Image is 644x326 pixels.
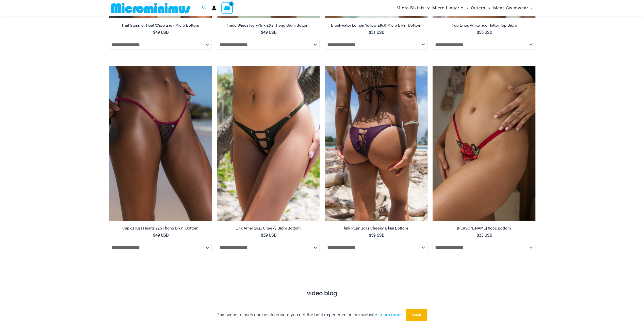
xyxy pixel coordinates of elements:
[528,2,533,14] span: Menu Toggle
[217,66,320,221] img: Link Army 2031 Cheeky 01
[109,23,212,28] h2: That Summer Heat Wave 4303 Micro Bottom
[432,2,463,14] span: Micro Lingerie
[109,226,212,231] h2: Cupids Kiss Hearts 449 Thong Bikini Bottom
[212,6,216,10] a: Account icon link
[477,233,479,238] span: $
[369,233,385,238] bdi: 59 USD
[433,66,535,221] a: Carla Red 6002 Bottom 05Carla Red 6002 Bottom 03Carla Red 6002 Bottom 03
[217,226,320,231] h2: Link Army 2031 Cheeky Bikini Bottom
[217,66,320,221] a: Link Army 2031 Cheeky 01Link Army 2031 Cheeky 02Link Army 2031 Cheeky 02
[433,23,535,30] a: Tide Lines White 350 Halter Top Bikini
[369,30,371,35] span: $
[325,66,427,221] img: Link Plum 2031 Cheeky 04
[261,30,277,35] bdi: 49 USD
[113,290,532,297] h4: video blog
[325,226,427,233] a: link Plum 2031 Cheeky Bikini Bottom
[493,2,528,14] span: Mens Swimwear
[109,66,212,221] a: Cupids Kiss Hearts 449 Thong 01Cupids Kiss Hearts 323 Underwire Top 449 Thong 05Cupids Kiss Heart...
[217,311,402,319] p: This website uses cookies to ensure you get the best experience on our website.
[325,23,427,28] h2: Breakwater Lemon Yellow 4856 Micro Bikini Bottom
[477,30,492,35] bdi: 55 USD
[477,233,492,238] bdi: 33 USD
[109,66,212,221] img: Cupids Kiss Hearts 449 Thong 01
[217,23,320,28] h2: Trade Winds Ivory/Ink 469 Thong Bikini Bottom
[395,2,431,14] a: Micro BikinisMenu ToggleMenu Toggle
[153,233,169,238] bdi: 49 USD
[109,2,192,14] img: MM SHOP LOGO FLAT
[153,30,155,35] span: $
[425,2,430,14] span: Menu Toggle
[221,2,233,14] a: View Shopping Cart, empty
[261,233,277,238] bdi: 59 USD
[153,30,169,35] bdi: 49 USD
[325,23,427,30] a: Breakwater Lemon Yellow 4856 Micro Bikini Bottom
[369,30,385,35] bdi: 51 USD
[261,233,263,238] span: $
[433,66,535,221] img: Carla Red 6002 Bottom 05
[433,226,535,233] a: [PERSON_NAME] 6002 Bottom
[153,233,155,238] span: $
[431,2,470,14] a: Micro LingerieMenu ToggleMenu Toggle
[463,2,468,14] span: Menu Toggle
[378,312,402,317] a: Learn more
[325,66,427,221] a: Link Plum 2031 Cheeky 03Link Plum 2031 Cheeky 04Link Plum 2031 Cheeky 04
[397,2,425,14] span: Micro Bikinis
[217,226,320,233] a: Link Army 2031 Cheeky Bikini Bottom
[217,23,320,30] a: Trade Winds Ivory/Ink 469 Thong Bikini Bottom
[261,30,263,35] span: $
[406,309,427,321] button: Accept
[471,2,485,14] span: Outers
[485,2,490,14] span: Menu Toggle
[492,2,534,14] a: Mens SwimwearMenu ToggleMenu Toggle
[394,1,535,15] nav: Site Navigation
[325,226,427,231] h2: link Plum 2031 Cheeky Bikini Bottom
[433,226,535,231] h2: [PERSON_NAME] 6002 Bottom
[202,5,207,11] a: Search icon link
[109,226,212,233] a: Cupids Kiss Hearts 449 Thong Bikini Bottom
[470,2,492,14] a: OutersMenu ToggleMenu Toggle
[369,233,371,238] span: $
[109,23,212,30] a: That Summer Heat Wave 4303 Micro Bottom
[477,30,479,35] span: $
[433,23,535,28] h2: Tide Lines White 350 Halter Top Bikini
